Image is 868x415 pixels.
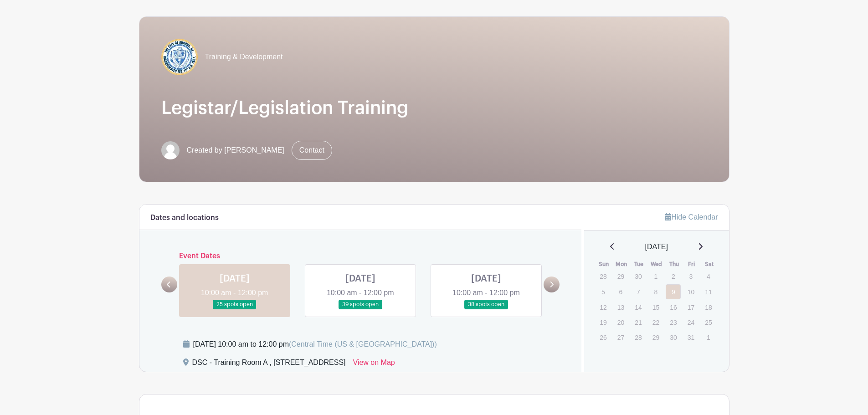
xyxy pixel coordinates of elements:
th: Wed [648,260,666,269]
p: 11 [701,285,716,299]
th: Fri [683,260,701,269]
a: 9 [666,284,681,299]
p: 1 [648,269,663,283]
div: [DATE] 10:00 am to 12:00 pm [193,339,437,350]
p: 14 [631,300,646,314]
p: 1 [701,330,716,344]
span: Training & Development [205,51,283,62]
p: 28 [631,330,646,344]
a: Contact [292,141,332,160]
p: 19 [596,315,611,329]
p: 22 [648,315,663,329]
img: default-ce2991bfa6775e67f084385cd625a349d9dcbb7a52a09fb2fda1e96e2d18dcdb.png [161,141,180,159]
p: 3 [683,269,699,283]
th: Sat [700,260,718,269]
th: Tue [630,260,648,269]
h1: Legistar/Legislation Training [161,97,707,119]
th: Thu [665,260,683,269]
span: Created by [PERSON_NAME] [187,145,284,156]
h6: Event Dates [177,252,544,261]
a: View on Map [353,357,395,372]
p: 27 [613,330,628,344]
p: 26 [596,330,611,344]
span: (Central Time (US & [GEOGRAPHIC_DATA])) [289,340,437,348]
h6: Dates and locations [150,214,219,222]
p: 13 [613,300,628,314]
p: 5 [596,285,611,299]
p: 6 [613,285,628,299]
p: 12 [596,300,611,314]
span: [DATE] [645,241,668,252]
p: 16 [666,300,681,314]
p: 21 [631,315,646,329]
p: 10 [683,285,699,299]
p: 31 [683,330,699,344]
p: 24 [683,315,699,329]
p: 4 [701,269,716,283]
p: 25 [701,315,716,329]
div: DSC - Training Room A , [STREET_ADDRESS] [192,357,346,372]
p: 29 [613,269,628,283]
p: 28 [596,269,611,283]
p: 20 [613,315,628,329]
img: COA%20logo%20(2).jpg [161,39,198,75]
p: 30 [666,330,681,344]
p: 18 [701,300,716,314]
th: Sun [595,260,613,269]
th: Mon [613,260,631,269]
p: 23 [666,315,681,329]
a: Hide Calendar [665,213,718,221]
p: 7 [631,285,646,299]
p: 8 [648,285,663,299]
p: 17 [683,300,699,314]
p: 30 [631,269,646,283]
p: 2 [666,269,681,283]
p: 15 [648,300,663,314]
p: 29 [648,330,663,344]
